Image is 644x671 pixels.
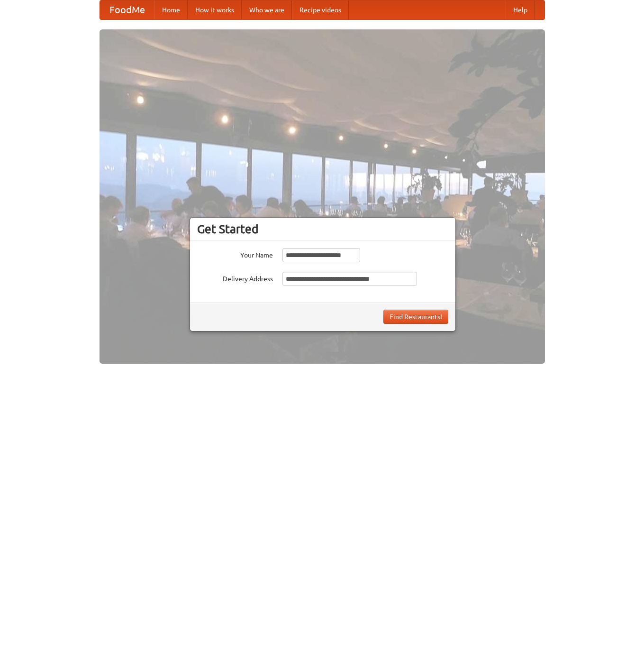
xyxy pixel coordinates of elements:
a: How it works [188,0,242,19]
a: Recipe videos [292,0,349,19]
a: FoodMe [100,0,154,19]
a: Help [506,0,535,19]
label: Delivery Address [197,272,273,284]
a: Home [154,0,188,19]
button: Find Restaurants! [383,310,448,324]
label: Your Name [197,248,273,260]
a: Who we are [242,0,292,19]
h3: Get Started [197,222,448,236]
